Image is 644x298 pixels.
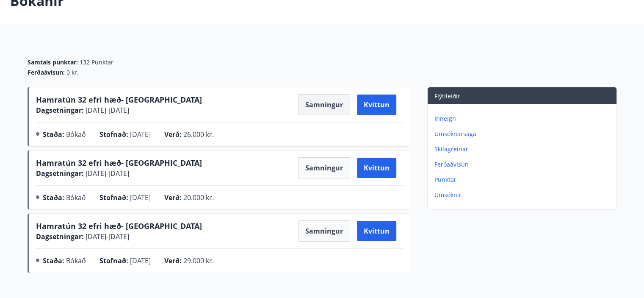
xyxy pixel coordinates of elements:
[183,256,214,265] span: 29.000 kr.
[357,158,396,178] button: Kvittun
[36,232,84,241] span: Dagsetningar :
[66,256,86,265] span: Bókað
[36,106,84,115] span: Dagsetningar :
[434,145,613,153] p: Skilagreinar
[164,193,182,202] span: Verð :
[298,220,350,242] button: Samningur
[66,130,86,139] span: Bókað
[36,158,202,168] span: Hamratún 32 efri hæð- [GEOGRAPHIC_DATA]
[434,175,613,184] p: Punktar
[298,94,350,115] button: Samningur
[80,58,113,67] span: 132 Punktar
[66,193,86,202] span: Bókað
[100,193,128,202] span: Stofnað :
[100,256,128,265] span: Stofnað :
[183,130,214,139] span: 26.000 kr.
[298,157,350,178] button: Samningur
[36,221,202,231] span: Hamratún 32 efri hæð- [GEOGRAPHIC_DATA]
[130,193,151,202] span: [DATE]
[434,92,460,100] span: Flýtileiðir
[36,169,84,178] span: Dagsetningar :
[28,68,65,77] span: Ferðaávísun :
[164,130,182,139] span: Verð :
[434,114,613,123] p: Inneign
[357,221,396,241] button: Kvittun
[28,58,78,67] span: Samtals punktar :
[164,256,182,265] span: Verð :
[183,193,214,202] span: 20.000 kr.
[130,256,151,265] span: [DATE]
[84,169,129,178] span: [DATE] - [DATE]
[434,130,613,138] p: Umsóknarsaga
[43,193,64,202] span: Staða :
[100,130,128,139] span: Stofnað :
[84,232,129,241] span: [DATE] - [DATE]
[66,68,79,77] span: 0 kr.
[43,130,64,139] span: Staða :
[357,95,396,115] button: Kvittun
[43,256,64,265] span: Staða :
[36,95,202,105] span: Hamratún 32 efri hæð- [GEOGRAPHIC_DATA]
[434,160,613,169] p: Ferðaávísun
[84,106,129,115] span: [DATE] - [DATE]
[130,130,151,139] span: [DATE]
[434,191,613,199] p: Umsóknir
